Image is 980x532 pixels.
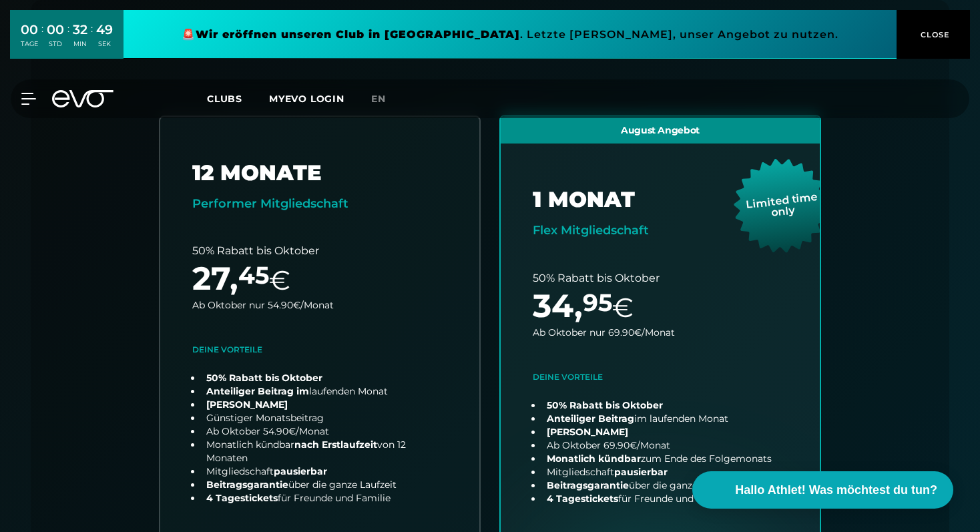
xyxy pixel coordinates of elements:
[371,93,386,105] span: en
[692,471,953,509] button: Hallo Athlet! Was möchtest du tun?
[73,39,87,49] div: MIN
[917,29,950,41] span: CLOSE
[735,481,937,499] span: Hallo Athlet! Was möchtest du tun?
[21,20,38,39] div: 00
[207,92,269,105] a: Clubs
[371,91,402,107] a: en
[91,21,93,57] div: :
[96,20,113,39] div: 49
[67,21,69,57] div: :
[207,93,242,105] span: Clubs
[73,20,87,39] div: 32
[96,39,113,49] div: SEK
[47,39,64,49] div: STD
[21,39,38,49] div: TAGE
[897,10,970,59] button: CLOSE
[269,93,344,105] a: MYEVO LOGIN
[41,21,43,57] div: :
[47,20,64,39] div: 00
